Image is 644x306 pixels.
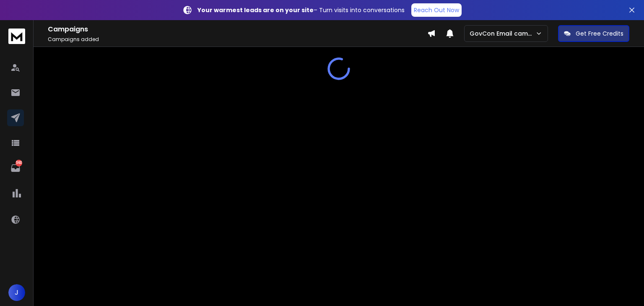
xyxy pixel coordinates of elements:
[16,160,22,166] p: 560
[470,29,535,38] p: GovCon Email campaign
[414,6,459,14] p: Reach Out Now
[7,160,24,176] a: 560
[576,29,623,38] p: Get Free Credits
[558,25,629,42] button: Get Free Credits
[48,24,427,34] h1: Campaigns
[411,3,462,17] a: Reach Out Now
[197,6,405,14] p: – Turn visits into conversations
[8,284,25,301] button: J
[8,29,25,44] img: logo
[197,6,314,14] strong: Your warmest leads are on your site
[48,36,427,43] p: Campaigns added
